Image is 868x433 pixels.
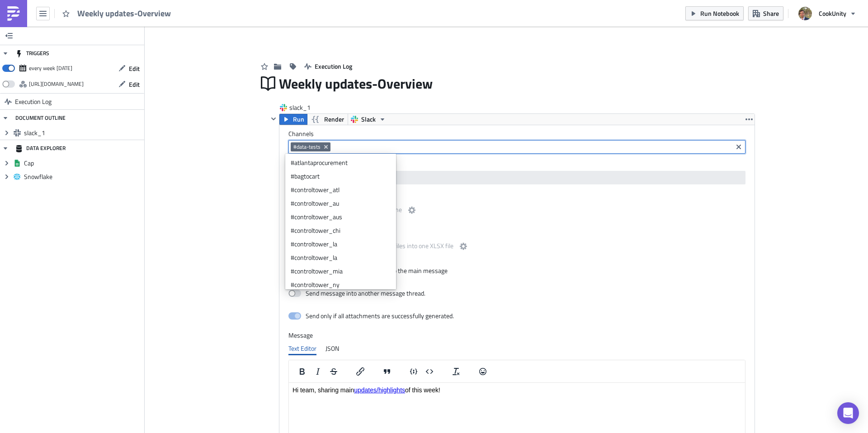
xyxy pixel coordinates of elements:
span: Snowflake [24,173,142,181]
span: Run [293,114,304,125]
div: https://pushmetrics.io/api/v1/report/bmL719No8V/webhook?token=e4e0eaab5ed742dd9eefa79fec1d2e42 [29,77,84,91]
button: Render [307,114,348,125]
div: #atlantaprocurement [291,158,391,167]
button: Combine separate PDF files into one [406,205,417,216]
div: #bagtocart [291,172,391,181]
body: Rich Text Area. Press ALT-0 for help. [4,4,453,11]
img: Avatar [797,6,813,21]
div: JSON [325,342,339,355]
button: Strikethrough [326,365,341,378]
button: CookUnity [793,4,861,24]
span: slack_1 [24,129,142,137]
button: Italic [310,365,325,378]
label: Send message into another message thread. [288,289,426,297]
img: PushMetrics [6,6,21,21]
label: Attachments [288,160,745,169]
button: Run [279,114,307,125]
a: updates/highlights [65,4,116,11]
div: Send only if all attachments are successfully generated. [306,312,454,320]
span: Weekly updates-Overview [77,8,172,19]
button: Remove Tag [322,142,330,151]
div: every week on Monday [29,61,72,75]
button: Hide content [268,113,279,124]
button: Combine separate CSV and XLSX files into one XLSX file [458,241,469,252]
div: #controltower_la [291,240,391,249]
span: slack_1 [289,103,325,112]
span: CookUnity [819,9,846,18]
button: Insert/edit link [353,365,368,378]
span: Share [763,9,779,18]
label: Channels [288,130,745,138]
label: Message [288,331,745,339]
button: Share [748,6,783,20]
button: Clear formatting [448,365,464,378]
button: Insert code block [422,365,437,378]
button: Insert code line [406,365,421,378]
ul: selectable options [285,154,396,289]
div: #controltower_mia [291,267,391,276]
button: Clear selected items [733,141,744,152]
span: Run Notebook [700,9,739,18]
span: #data-tests [293,143,321,151]
div: TRIGGERS [15,45,49,61]
label: Merge CSV [288,227,745,235]
span: Edit [129,64,140,73]
div: #controltower_chi [291,226,391,235]
div: Text Editor [288,342,316,355]
span: Execution Log [315,61,352,71]
div: #controltower_aus [291,212,391,221]
label: Merge PDF [288,191,745,199]
span: Cap [24,159,142,167]
div: DOCUMENT OUTLINE [15,110,66,126]
span: Weekly updates-Overview [279,74,434,94]
button: Execution Log [300,59,357,73]
div: #controltower_au [291,199,391,208]
span: Render [324,114,344,125]
button: Run Notebook [685,6,744,20]
p: Hi team, sharing main of this week! [4,4,453,11]
button: Blockquote [379,365,395,378]
span: Execution Log [15,94,52,110]
input: Search... [291,173,742,182]
div: #controltower_la [291,253,391,262]
button: Bold [294,365,310,378]
div: #controltower_atl [291,185,391,194]
span: Edit [129,80,140,89]
button: Edit [114,77,144,91]
div: #controltower_ny [291,280,391,289]
span: Slack [361,114,376,125]
button: Edit [114,61,144,75]
div: Open Intercom Messenger [837,402,859,424]
button: Emojis [475,365,491,378]
div: DATA EXPLORER [15,140,66,156]
button: Slack [348,114,389,125]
